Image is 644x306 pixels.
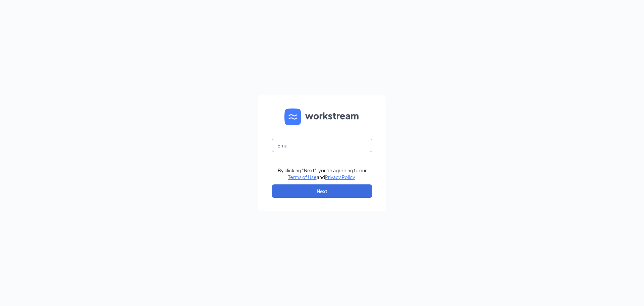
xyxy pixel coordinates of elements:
[288,174,317,180] a: Terms of Use
[278,167,367,180] div: By clicking "Next", you're agreeing to our and .
[272,139,372,152] input: Email
[272,184,372,198] button: Next
[284,108,360,125] img: WS logo and Workstream text
[325,174,355,180] a: Privacy Policy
